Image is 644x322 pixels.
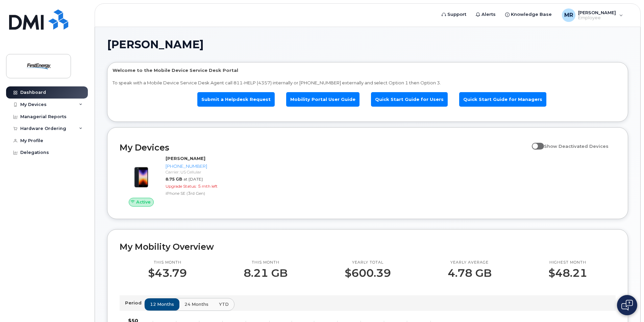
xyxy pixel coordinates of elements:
p: 4.78 GB [448,267,492,279]
div: [PHONE_NUMBER] [166,163,235,169]
p: Welcome to the Mobile Device Service Desk Portal [113,67,623,74]
p: This month [244,260,288,265]
div: iPhone SE (3rd Gen) [166,190,235,196]
a: Quick Start Guide for Managers [459,92,546,107]
h2: My Mobility Overview [120,242,616,252]
span: Upgrade Status: [166,184,197,189]
p: Period [125,300,144,306]
a: Mobility Portal User Guide [286,92,360,107]
span: [PERSON_NAME] [107,39,204,50]
span: 8.75 GB [166,177,182,182]
p: $600.39 [345,267,391,279]
span: 24 months [184,301,208,307]
span: at [DATE] [183,177,203,182]
a: Submit a Helpdesk Request [197,92,275,107]
p: $48.21 [548,267,587,279]
p: 8.21 GB [244,267,288,279]
p: Yearly average [448,260,492,265]
a: Active[PERSON_NAME][PHONE_NUMBER]Carrier: US Cellular8.75 GBat [DATE]Upgrade Status:5 mth leftiPh... [120,155,238,207]
div: Carrier: US Cellular [166,169,235,175]
span: YTD [219,301,229,307]
p: Highest month [548,260,587,265]
input: Show Deactivated Devices [532,140,537,145]
a: Quick Start Guide for Users [371,92,448,107]
p: $43.79 [148,267,187,279]
strong: [PERSON_NAME] [166,156,205,161]
img: image20231002-3703462-1angbar.jpeg [125,159,157,191]
span: Show Deactivated Devices [544,143,609,149]
h2: My Devices [120,142,528,153]
img: Open chat [621,300,633,311]
span: 5 mth left [198,184,218,189]
p: Yearly total [345,260,391,265]
p: This month [148,260,187,265]
span: Active [136,199,151,205]
p: To speak with a Mobile Device Service Desk Agent call 811-HELP (4357) internally or [PHONE_NUMBER... [113,80,623,86]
